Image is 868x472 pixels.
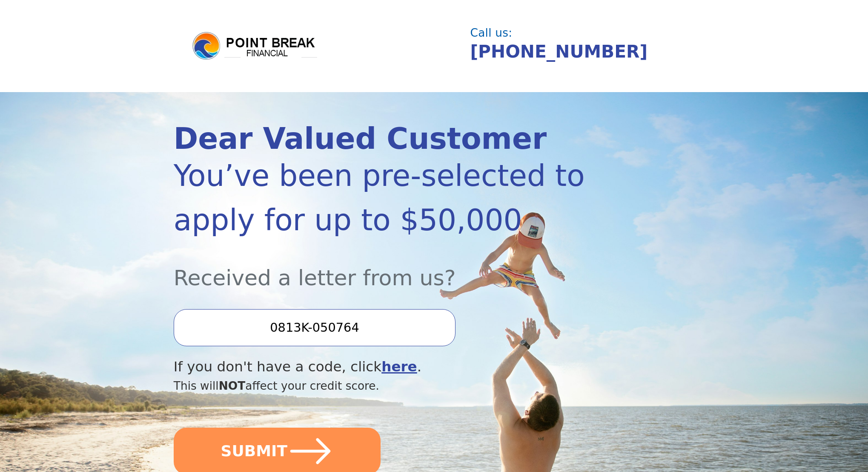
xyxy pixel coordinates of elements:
img: logo.png [191,31,319,61]
span: NOT [219,379,246,392]
a: here [381,359,417,375]
div: Call us: [470,27,687,38]
input: Enter your Offer Code: [174,309,455,346]
a: [PHONE_NUMBER] [470,41,647,62]
div: You’ve been pre-selected to apply for up to $50,000 [174,153,616,242]
div: If you don't have a code, click . [174,356,616,377]
div: Received a letter from us? [174,242,616,294]
div: This will affect your credit score. [174,377,616,394]
div: Dear Valued Customer [174,124,616,153]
